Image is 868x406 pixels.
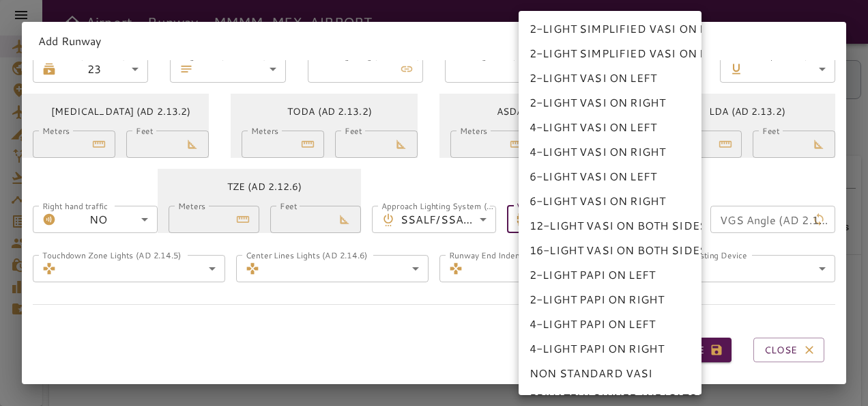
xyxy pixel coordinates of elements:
li: 6-LIGHT VASI ON RIGHT [519,189,701,213]
li: NON STANDARD VASI [519,361,701,385]
li: 16-LIGHT VASI ON BOTH SIDES [519,238,701,262]
li: 12-LIGHT VASI ON BOTH SIDES [519,213,701,238]
li: 2-LIGHT SIMPLIFIED VASI ON RIGHT [519,41,701,66]
li: 4-LIGHT PAPI ON RIGHT [519,336,701,361]
li: 2-LIGHT SIMPLIFIED VASI ON LEFT [519,16,701,41]
li: 2-LIGHT PAPI ON LEFT [519,262,701,287]
li: 4-LIGHT VASI ON RIGHT [519,139,701,164]
li: 2-LIGHT VASI ON LEFT [519,66,701,90]
li: 2-LIGHT PAPI ON RIGHT [519,287,701,312]
li: 4-LIGHT VASI ON LEFT [519,115,701,139]
li: 6-LIGHT VASI ON LEFT [519,164,701,189]
li: 4-LIGHT PAPI ON LEFT [519,312,701,336]
li: 2-LIGHT VASI ON RIGHT [519,90,701,115]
